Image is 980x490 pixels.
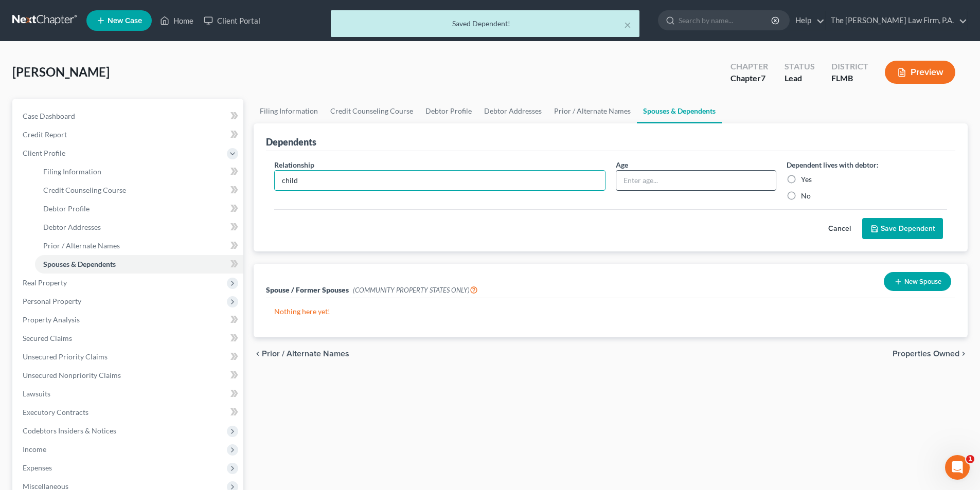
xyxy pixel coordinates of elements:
span: Personal Property [23,297,81,305]
a: Lawsuits [14,385,243,403]
p: Nothing here yet! [274,306,947,317]
a: Credit Counseling Course [35,181,243,199]
span: Expenses [23,463,52,472]
a: Unsecured Nonpriority Claims [14,366,243,385]
i: chevron_left [254,350,262,358]
span: Relationship [274,160,314,169]
span: Spouses & Dependents [43,260,116,268]
span: [PERSON_NAME] [12,64,110,79]
label: No [801,191,811,201]
span: Spouse / Former Spouses [266,285,349,294]
a: Spouses & Dependents [35,255,243,274]
label: Dependent lives with debtor: [787,159,879,170]
a: Credit Counseling Course [324,99,419,123]
a: Spouses & Dependents [637,99,722,123]
a: Case Dashboard [14,107,243,125]
span: Unsecured Priority Claims [23,352,108,361]
input: Enter relationship... [275,171,605,190]
a: Prior / Alternate Names [548,99,637,123]
span: Income [23,445,46,453]
div: FLMB [831,72,868,84]
span: Client Profile [23,149,65,157]
a: Property Analysis [14,311,243,329]
span: Filing Information [43,167,101,176]
div: Status [785,61,815,72]
a: Debtor Profile [35,199,243,218]
a: Filing Information [254,99,324,123]
a: Prior / Alternate Names [35,237,243,255]
span: Debtor Addresses [43,223,101,231]
label: Yes [801,174,812,185]
span: Unsecured Nonpriority Claims [23,371,121,379]
a: Credit Report [14,125,243,144]
span: Case Dashboard [23,112,75,120]
span: (COMMUNITY PROPERTY STATES ONLY) [353,286,478,294]
a: Debtor Addresses [478,99,548,123]
span: Property Analysis [23,315,80,324]
button: chevron_left Prior / Alternate Names [254,350,349,358]
button: Properties Owned chevron_right [893,350,968,358]
iframe: Intercom live chat [945,455,970,480]
span: Debtor Profile [43,204,90,213]
div: Lead [785,72,815,84]
span: 1 [966,455,974,463]
button: × [624,19,631,31]
div: Saved Dependent! [339,19,631,29]
span: Credit Report [23,130,67,139]
span: Credit Counseling Course [43,186,126,194]
span: Executory Contracts [23,408,88,416]
span: Properties Owned [893,350,959,358]
a: Unsecured Priority Claims [14,348,243,366]
span: 7 [761,73,765,83]
i: chevron_right [959,350,968,358]
a: Debtor Addresses [35,218,243,237]
button: Save Dependent [862,218,943,240]
div: Dependents [266,136,316,148]
input: Enter age... [616,171,776,190]
div: District [831,61,868,72]
label: Age [616,159,628,170]
div: Chapter [730,72,768,84]
button: Preview [885,61,955,84]
span: Codebtors Insiders & Notices [23,426,116,435]
a: Secured Claims [14,329,243,348]
a: Filing Information [35,162,243,181]
button: Cancel [817,219,862,239]
a: Executory Contracts [14,403,243,422]
span: Lawsuits [23,389,50,398]
div: Chapter [730,61,768,72]
button: New Spouse [884,272,951,291]
a: Debtor Profile [419,99,478,123]
span: Secured Claims [23,334,72,342]
span: Real Property [23,278,67,287]
span: Prior / Alternate Names [43,241,120,250]
span: Prior / Alternate Names [262,350,349,358]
